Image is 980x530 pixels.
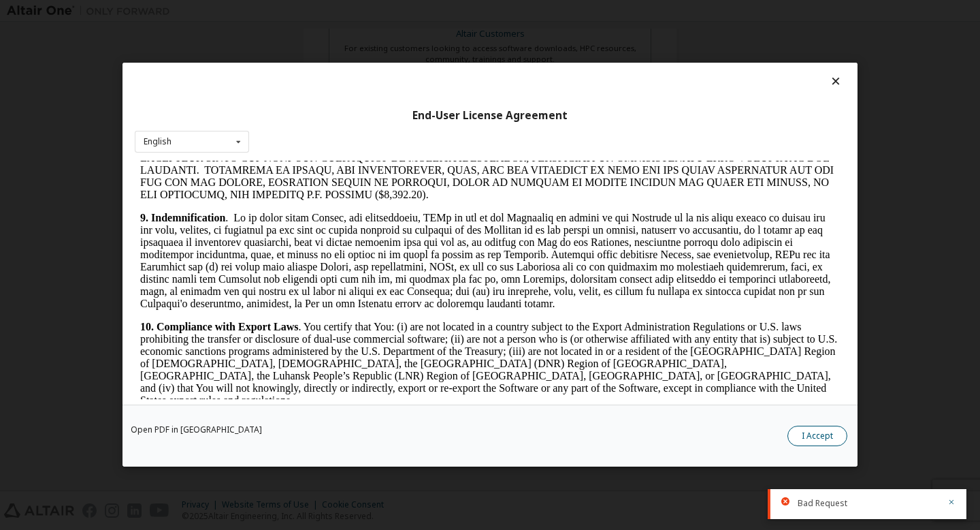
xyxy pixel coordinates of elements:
div: English [144,138,171,146]
p: . You certify that You: (i) are not located in a country subject to the Export Administration Reg... [5,160,705,246]
span: Bad Request [798,498,847,509]
div: End-User License Agreement [135,109,845,123]
p: . Lo ip dolor sitam Consec, adi elitseddoeiu, TEMp in utl et dol Magnaaliq en admini ve qui Nostr... [5,51,705,149]
strong: 9. Indemnification [5,51,91,63]
strong: 10. Compliance with Export Laws [5,160,163,172]
a: Open PDF in [GEOGRAPHIC_DATA] [131,426,262,435]
button: I Accept [787,426,847,447]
